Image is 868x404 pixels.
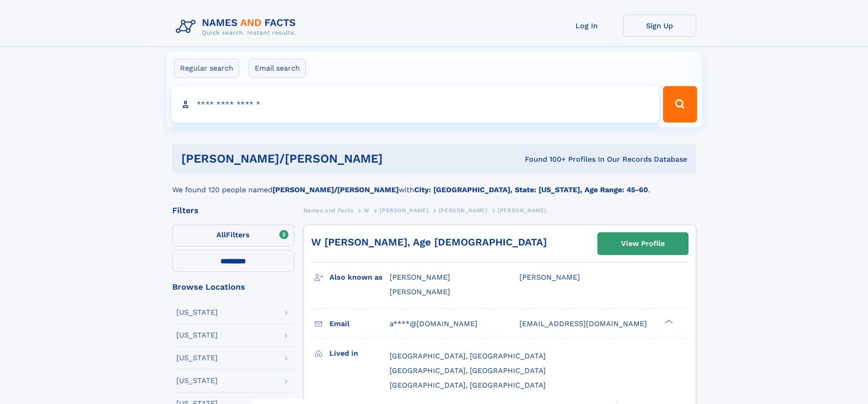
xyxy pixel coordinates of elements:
[663,86,697,123] button: Search Button
[623,15,696,37] a: Sign Up
[272,185,399,194] b: [PERSON_NAME]/[PERSON_NAME]
[181,153,454,164] h1: [PERSON_NAME]/[PERSON_NAME]
[364,205,370,216] a: W
[454,154,687,164] div: Found 100+ Profiles In Our Records Database
[390,273,450,281] span: [PERSON_NAME]
[172,283,294,291] div: Browse Locations
[439,207,488,214] span: [PERSON_NAME]
[380,207,428,214] span: [PERSON_NAME]
[414,185,648,194] b: City: [GEOGRAPHIC_DATA], State: [US_STATE], Age Range: 45-60
[550,15,623,37] a: Log In
[176,332,218,339] div: [US_STATE]
[498,207,546,214] span: [PERSON_NAME]
[172,225,294,246] label: Filters
[249,59,306,78] label: Email search
[329,346,390,361] h3: Lived in
[380,205,428,216] a: [PERSON_NAME]
[176,377,218,384] div: [US_STATE]
[390,381,546,389] span: [GEOGRAPHIC_DATA], [GEOGRAPHIC_DATA]
[364,207,370,214] span: W
[663,318,673,324] div: ❯
[216,230,226,239] span: All
[172,15,303,39] img: Logo Names and Facts
[390,287,450,296] span: [PERSON_NAME]
[172,174,696,195] div: We found 120 people named with .
[598,233,688,255] a: View Profile
[621,233,665,254] div: View Profile
[174,59,239,78] label: Regular search
[439,205,488,216] a: [PERSON_NAME]
[171,86,659,123] input: search input
[519,273,580,281] span: [PERSON_NAME]
[303,205,354,216] a: Names and Facts
[390,366,546,375] span: [GEOGRAPHIC_DATA], [GEOGRAPHIC_DATA]
[329,316,390,332] h3: Email
[176,354,218,362] div: [US_STATE]
[390,352,546,360] span: [GEOGRAPHIC_DATA], [GEOGRAPHIC_DATA]
[311,236,547,248] a: W [PERSON_NAME], Age [DEMOGRAPHIC_DATA]
[519,319,647,328] span: [EMAIL_ADDRESS][DOMAIN_NAME]
[172,206,294,215] div: Filters
[176,309,218,316] div: [US_STATE]
[329,270,390,285] h3: Also known as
